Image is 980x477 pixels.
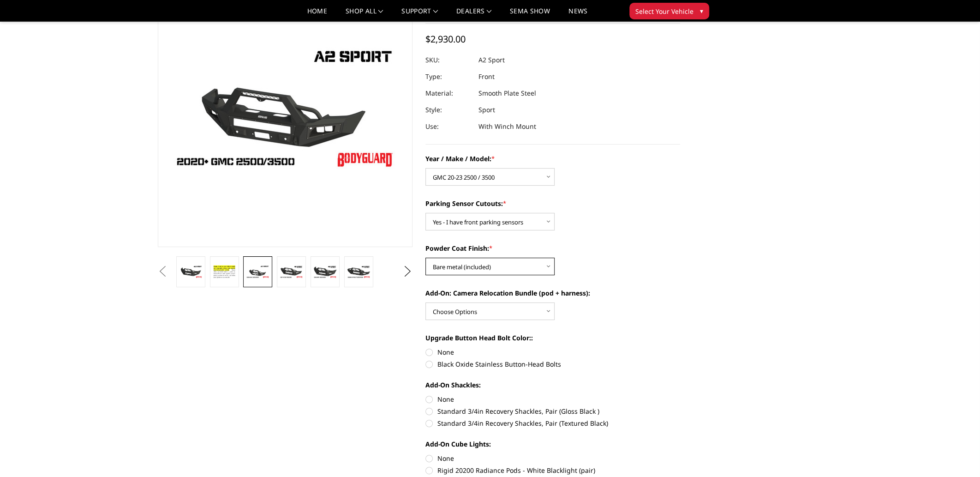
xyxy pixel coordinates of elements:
dt: Type: [425,68,472,85]
dt: SKU: [425,52,472,68]
a: SEMA Show [510,8,550,21]
label: Black Oxide Stainless Button-Head Bolts [425,359,680,369]
dd: Smooth Plate Steel [478,85,536,102]
a: News [568,8,587,21]
img: A2 Series - Sport Front Bumper (winch mount) [347,265,370,278]
label: Powder Coat Finish: [425,243,680,253]
span: Select Your Vehicle [635,6,693,16]
span: $2,930.00 [425,33,466,45]
label: Rigid 20200 Radiance Pods - White Blacklight (pair) [425,465,680,475]
iframe: Chat Widget [934,433,980,477]
a: Home [307,8,327,21]
button: Select Your Vehicle [629,3,709,19]
label: Add-On: Camera Relocation Bundle (pod + harness): [425,288,680,298]
label: None [425,394,680,404]
label: Add-On Cube Lights: [425,439,680,449]
button: Next [401,265,415,278]
a: shop all [346,8,383,21]
img: A2 Series - Sport Front Bumper (winch mount) [280,265,303,278]
dd: A2 Sport [478,52,505,68]
label: None [425,347,680,357]
dt: Use: [425,118,472,135]
img: A2 Series - Sport Front Bumper (winch mount) [313,265,337,278]
label: Standard 3/4in Recovery Shackles, Pair (Textured Black) [425,418,680,428]
label: Add-On Shackles: [425,380,680,390]
dd: With Winch Mount [478,118,536,135]
dd: Front [478,68,495,85]
img: A2 Series - Sport Front Bumper (winch mount) [213,264,236,280]
a: Dealers [456,8,491,21]
span: ▾ [700,6,703,16]
dt: Style: [425,102,472,118]
img: A2 Series - Sport Front Bumper (winch mount) [246,265,269,278]
label: None [425,453,680,463]
label: Upgrade Button Head Bolt Color:: [425,333,680,343]
button: Previous [155,265,169,278]
label: Year / Make / Model: [425,154,680,163]
label: Parking Sensor Cutouts: [425,199,680,208]
dt: Material: [425,85,472,102]
dd: Sport [478,102,495,118]
label: Standard 3/4in Recovery Shackles, Pair (Gloss Black ) [425,406,680,416]
a: Support [401,8,438,21]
